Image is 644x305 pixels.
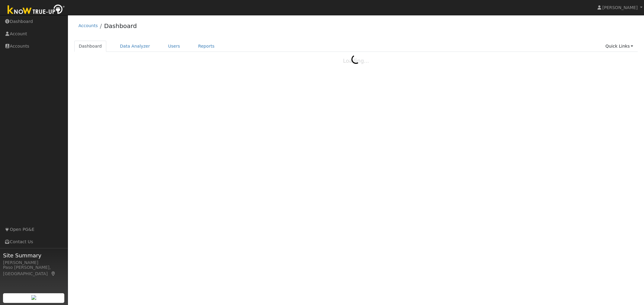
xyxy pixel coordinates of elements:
a: Map [51,271,56,276]
a: Accounts [78,23,98,28]
img: Know True-Up [5,3,68,17]
a: Quick Links [601,41,638,52]
a: Data Analyzer [115,41,155,52]
a: Reports [194,41,219,52]
a: Users [164,41,185,52]
span: [PERSON_NAME] [602,5,638,10]
div: [PERSON_NAME] [3,259,65,266]
a: Dashboard [104,22,137,30]
a: Dashboard [74,41,107,52]
img: retrieve [31,295,36,300]
span: Site Summary [3,251,65,259]
div: Paso [PERSON_NAME], [GEOGRAPHIC_DATA] [3,264,65,277]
